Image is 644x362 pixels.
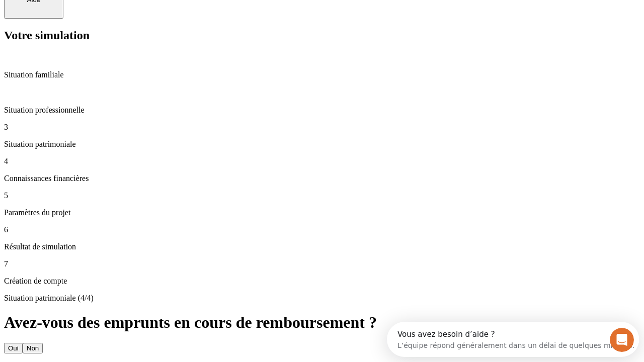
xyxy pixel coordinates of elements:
iframe: Intercom live chat [610,328,634,352]
p: 7 [4,259,640,268]
p: 3 [4,123,640,132]
p: 4 [4,157,640,166]
iframe: Intercom live chat discovery launcher [387,322,639,357]
h1: Avez-vous des emprunts en cours de remboursement ? [4,313,640,332]
div: Ouvrir le Messenger Intercom [4,4,277,32]
p: Résultat de simulation [4,242,640,251]
p: 6 [4,225,640,234]
div: Non [27,344,39,352]
button: Oui [4,343,23,353]
h2: Votre simulation [4,29,640,42]
p: Paramètres du projet [4,208,640,217]
div: Oui [8,344,19,352]
p: Situation familiale [4,70,640,79]
p: Connaissances financières [4,174,640,183]
p: Création de compte [4,277,640,286]
p: Situation professionnelle [4,106,640,115]
div: Vous avez besoin d’aide ? [11,9,248,17]
button: Non [23,343,43,353]
p: Situation patrimoniale [4,140,640,149]
p: Situation patrimoniale (4/4) [4,294,640,303]
div: L’équipe répond généralement dans un délai de quelques minutes. [11,17,248,27]
p: 5 [4,191,640,200]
